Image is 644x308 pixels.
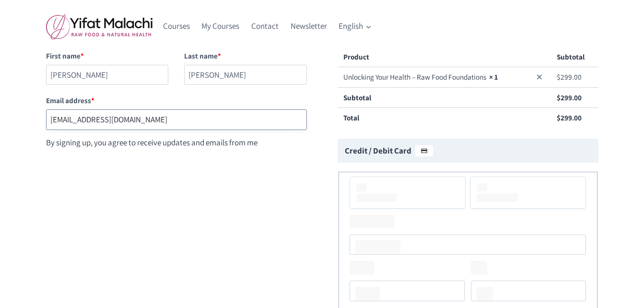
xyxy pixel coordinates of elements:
[338,87,551,107] th: Subtotal
[46,92,307,109] label: Email address
[338,139,598,163] label: Credit / Debit Card
[343,72,486,82] span: Unlocking Your Health – Raw Food Foundations
[489,72,498,82] strong: × 1
[534,71,545,83] a: Remove this item
[284,15,333,38] a: Newsletter
[246,15,285,38] a: Contact
[196,15,246,38] a: My Courses
[415,145,433,157] img: Credit / Debit Card
[157,15,196,38] a: Courses
[557,113,561,122] span: $
[46,136,307,149] p: By signing up, you agree to receive updates and emails from me
[46,14,152,39] img: yifat_logo41_en.png
[557,72,582,82] bdi: 299.00
[184,47,307,65] label: Last name
[338,107,551,127] th: Total
[333,15,377,38] button: Child menu of English
[557,93,582,102] bdi: 299.00
[157,15,377,38] nav: Primary Navigation
[557,93,561,102] span: $
[46,47,169,65] label: First name
[557,113,582,122] bdi: 299.00
[551,47,598,67] th: Subtotal
[338,47,551,67] th: Product
[557,72,561,82] span: $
